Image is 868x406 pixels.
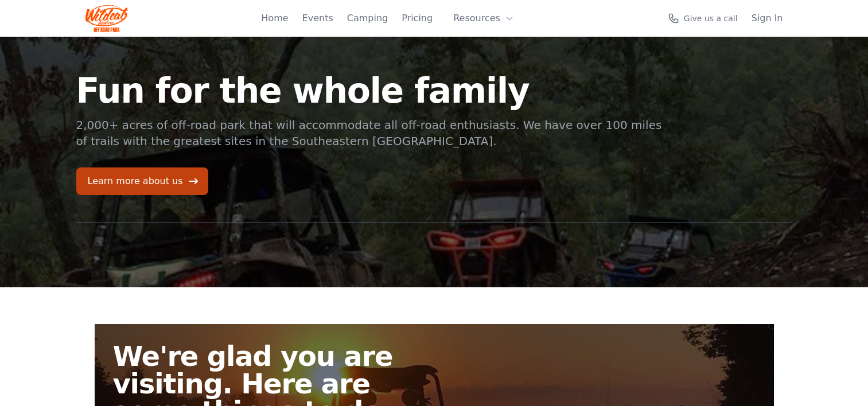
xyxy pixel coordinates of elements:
img: Wildcat Logo [85,5,129,32]
a: Sign In [752,11,783,25]
a: Give us a call [668,13,738,24]
a: Home [261,11,288,25]
p: 2,000+ acres of off-road park that will accommodate all off-road enthusiasts. We have over 100 mi... [76,117,664,149]
span: Give us a call [684,13,738,24]
h1: Fun for the whole family [76,73,664,108]
button: Resources [446,7,521,30]
a: Learn more about us [76,167,208,195]
a: Camping [347,11,388,25]
a: Events [302,11,333,25]
a: Pricing [402,11,433,25]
